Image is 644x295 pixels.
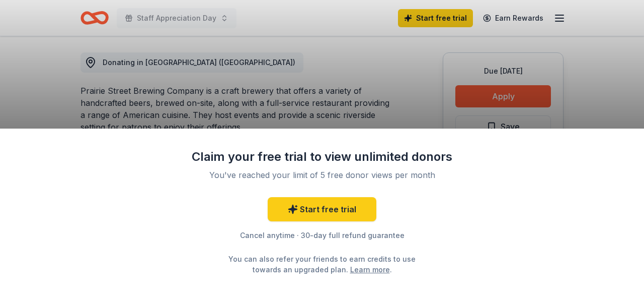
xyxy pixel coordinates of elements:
div: Cancel anytime · 30-day full refund guarantee [191,229,453,242]
div: You've reached your limit of 5 free donor views per month [203,169,441,181]
div: Claim your free trial to view unlimited donors [191,149,453,165]
a: Learn more [350,264,390,275]
a: Start free trial [268,197,376,221]
div: You can also refer your friends to earn credits to use towards an upgraded plan. . [219,254,425,275]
